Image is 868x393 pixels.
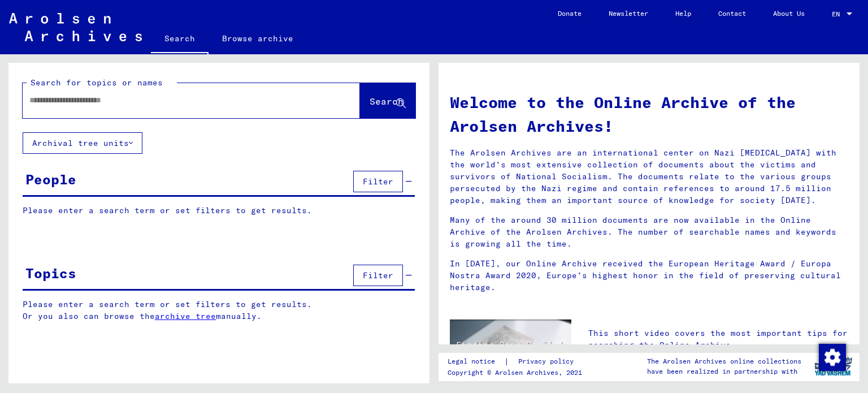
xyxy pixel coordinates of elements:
img: Change consent [819,344,846,371]
a: Search [151,25,209,54]
div: Topics [25,263,76,283]
p: The Arolsen Archives are an international center on Nazi [MEDICAL_DATA] with the world’s most ext... [450,147,848,206]
img: yv_logo.png [812,352,854,381]
mat-label: Search for topics or names [31,77,163,88]
button: Search [360,83,415,118]
button: Filter [353,171,403,192]
div: | [448,356,587,368]
p: Please enter a search term or set filters to get results. [23,205,415,217]
span: Filter [363,176,393,187]
a: archive tree [155,311,216,321]
a: Browse archive [209,25,307,52]
p: Many of the around 30 million documents are now available in the Online Archive of the Arolsen Ar... [450,214,848,250]
div: People [25,169,76,189]
a: Privacy policy [509,356,587,368]
img: video.jpg [450,319,571,386]
span: Search [370,96,403,107]
p: The Arolsen Archives online collections [647,356,801,366]
a: Legal notice [448,356,504,368]
img: Arolsen_neg.svg [9,13,142,41]
button: Archival tree units [23,132,142,154]
span: Filter [363,270,393,280]
p: Copyright © Arolsen Archives, 2021 [448,368,587,378]
button: Filter [353,265,403,286]
p: In [DATE], our Online Archive received the European Heritage Award / Europa Nostra Award 2020, Eu... [450,258,848,293]
span: EN [832,10,844,18]
p: have been realized in partnership with [647,366,801,377]
p: This short video covers the most important tips for searching the Online Archive. [588,327,848,351]
p: Please enter a search term or set filters to get results. Or you also can browse the manually. [23,299,415,322]
h1: Welcome to the Online Archive of the Arolsen Archives! [450,90,848,138]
